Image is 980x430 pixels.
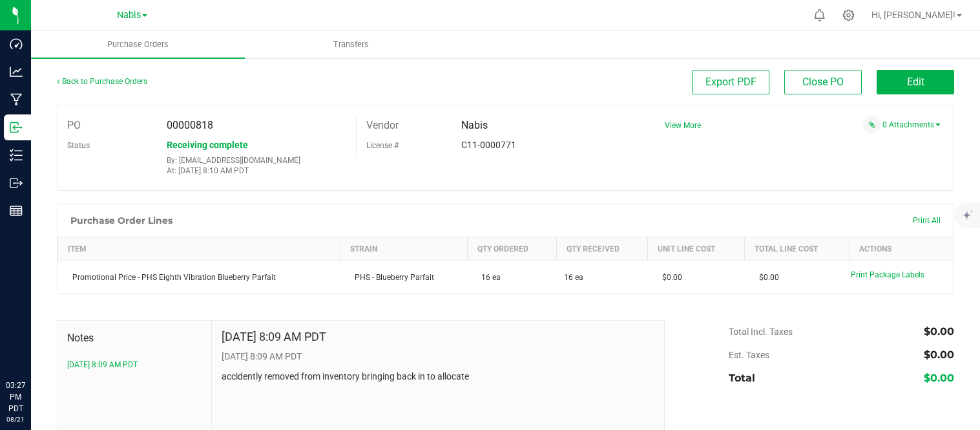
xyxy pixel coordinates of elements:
[461,119,488,131] span: Nabis
[167,119,213,131] span: 00000818
[6,414,25,424] p: 08/21
[564,272,583,283] span: 16 ea
[366,116,399,135] label: Vendor
[729,372,755,384] span: Total
[882,120,941,129] a: 0 Attachments
[10,93,23,106] inline-svg: Manufacturing
[10,204,23,217] inline-svg: Reports
[913,216,941,225] span: Print All
[924,372,954,384] span: $0.00
[692,70,769,94] button: Export PDF
[167,140,248,150] span: Receiving complete
[10,177,23,189] inline-svg: Outbound
[38,325,54,340] iframe: Resource center unread badge
[13,327,52,365] iframe: Resource center
[57,77,147,86] a: Back to Purchase Orders
[461,140,516,150] span: C11-0000771
[729,327,793,337] span: Total Incl. Taxes
[31,31,245,58] a: Purchase Orders
[222,330,326,343] h4: [DATE] 8:09 AM PDT
[745,237,850,261] th: Total Line Cost
[222,370,654,383] p: accidently removed from inventory bringing back in to allocate
[863,116,881,133] span: Attach a document
[665,121,701,130] a: View More
[58,237,340,261] th: Item
[90,39,186,50] span: Purchase Orders
[10,149,23,162] inline-svg: Inventory
[340,237,468,261] th: Strain
[245,31,459,58] a: Transfers
[348,273,434,282] span: PHS - Blueberry Parfait
[10,65,23,78] inline-svg: Analytics
[924,349,954,361] span: $0.00
[705,76,756,88] span: Export PDF
[729,350,769,360] span: Est. Taxes
[167,156,346,165] p: By: [EMAIL_ADDRESS][DOMAIN_NAME]
[366,136,399,155] label: License #
[556,237,648,261] th: Qty Received
[10,38,23,50] inline-svg: Dashboard
[753,273,779,282] span: $0.00
[871,10,955,20] span: Hi, [PERSON_NAME]!
[475,273,501,282] span: 16 ea
[924,325,954,338] span: $0.00
[222,350,654,363] p: [DATE] 8:09 AM PDT
[67,330,202,346] span: Notes
[802,76,844,88] span: Close PO
[66,272,333,283] div: Promotional Price - PHS Eighth Vibration Blueberry Parfait
[67,136,90,155] label: Status
[67,116,81,135] label: PO
[6,380,25,414] p: 03:27 PM PDT
[656,273,682,282] span: $0.00
[167,166,346,175] p: At: [DATE] 8:10 AM PDT
[467,237,556,261] th: Qty Ordered
[784,70,862,94] button: Close PO
[10,121,23,134] inline-svg: Inbound
[316,39,386,50] span: Transfers
[840,9,857,21] div: Manage settings
[851,270,924,279] span: Print Package Labels
[117,10,141,21] span: Nabis
[907,76,924,88] span: Edit
[67,359,138,371] button: [DATE] 8:09 AM PDT
[648,237,745,261] th: Unit Line Cost
[849,237,954,261] th: Actions
[877,70,954,94] button: Edit
[70,215,172,226] h1: Purchase Order Lines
